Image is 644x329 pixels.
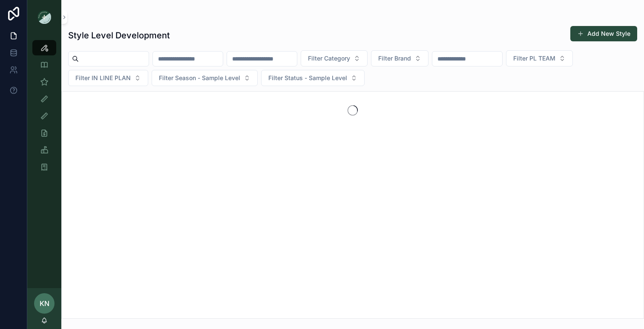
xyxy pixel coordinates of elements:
button: Select Button [371,50,428,66]
span: Filter IN LINE PLAN [75,74,131,82]
span: Filter Status - Sample Level [268,74,347,82]
span: KN [40,298,49,309]
div: scrollable content [27,34,61,186]
span: Filter Brand [378,54,411,63]
button: Add New Style [570,26,637,41]
button: Select Button [68,70,148,86]
h1: Style Level Development [68,29,170,41]
img: App logo [37,10,51,24]
button: Select Button [152,70,258,86]
span: Filter Category [308,54,350,63]
button: Select Button [301,50,368,66]
span: Filter PL TEAM [513,54,555,63]
span: Filter Season - Sample Level [159,74,240,82]
button: Select Button [506,50,573,66]
button: Select Button [261,70,365,86]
